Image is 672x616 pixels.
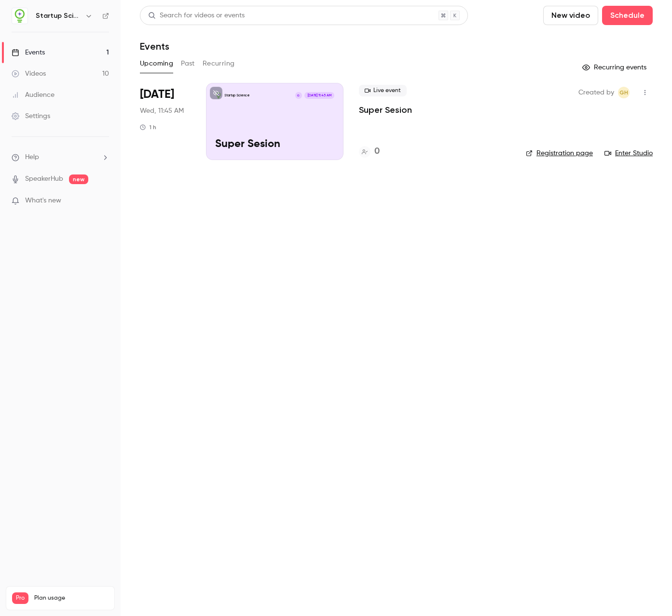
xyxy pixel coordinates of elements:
[97,197,109,205] iframe: Noticeable Trigger
[140,40,169,52] h1: Events
[140,83,191,160] div: Aug 20 Wed, 11:45 AM (America/Denver)
[12,592,28,604] span: Pro
[359,85,407,96] span: Live event
[215,138,334,151] p: Super Sesion
[206,83,343,160] a: Super SesionStartup ScienceG[DATE] 11:45 AMSuper Sesion
[578,60,653,75] button: Recurring events
[602,6,653,25] button: Schedule
[140,87,174,102] span: [DATE]
[295,92,302,99] div: G
[359,145,380,158] a: 0
[203,56,235,71] button: Recurring
[359,104,412,116] a: Super Sesion
[224,93,250,98] p: Startup Science
[140,123,156,131] div: 1 h
[34,594,109,602] span: Plan usage
[374,145,380,158] h4: 0
[578,87,614,98] span: Created by
[25,174,63,184] a: SpeakerHub
[304,92,334,99] span: [DATE] 11:45 AM
[69,174,88,184] span: new
[12,8,27,24] img: Startup Science
[543,6,598,25] button: New video
[619,87,628,98] span: GH
[526,148,593,158] a: Registration page
[140,106,184,116] span: Wed, 11:45 AM
[12,69,46,79] div: Videos
[25,196,61,206] span: What's new
[618,87,630,98] span: Gary Horn
[12,111,50,121] div: Settings
[25,152,39,162] span: Help
[181,56,195,71] button: Past
[12,48,45,57] div: Events
[12,152,109,162] li: help-dropdown-opener
[36,11,81,21] h6: Startup Science
[12,90,55,100] div: Audience
[140,56,173,71] button: Upcoming
[604,148,653,158] a: Enter Studio
[148,11,245,21] div: Search for videos or events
